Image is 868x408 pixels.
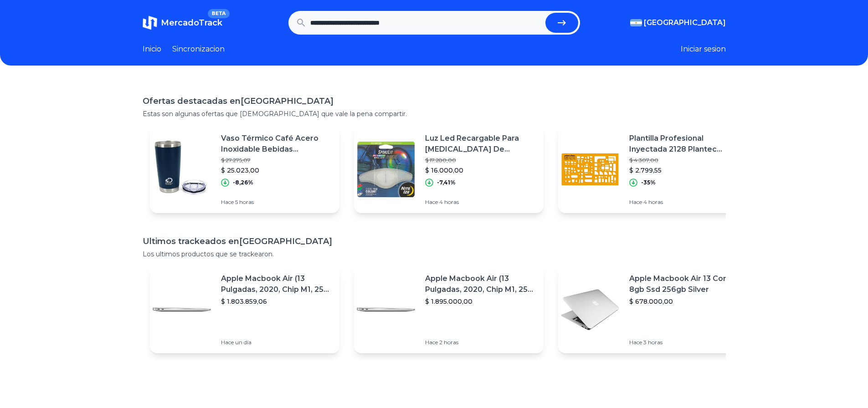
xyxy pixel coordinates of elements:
[641,179,656,186] p: -35%
[629,297,740,306] p: $ 678.000,00
[150,278,214,342] img: Featured image
[558,138,622,201] img: Featured image
[150,138,214,201] img: Featured image
[425,199,536,206] p: Hace 4 horas
[629,133,740,155] p: Plantilla Profesional Inyectada 2128 Plantec Cocina Lavadero
[354,278,418,342] img: Featured image
[221,133,332,155] p: Vaso Térmico Café Acero Inoxidable Bebidas Discovery
[150,126,339,213] a: Featured imageVaso Térmico Café Acero Inoxidable Bebidas Discovery$ 27.275,07$ 25.023,00-8,26%Hac...
[221,273,332,295] p: Apple Macbook Air (13 Pulgadas, 2020, Chip M1, 256 Gb De Ssd, 8 Gb De Ram) - Plata
[425,297,536,306] p: $ 1.895.000,00
[644,17,726,28] span: [GEOGRAPHIC_DATA]
[630,17,726,28] button: [GEOGRAPHIC_DATA]
[143,250,726,259] p: Los ultimos productos que se trackearon.
[161,18,222,28] span: MercadoTrack
[354,138,418,201] img: Featured image
[143,235,726,248] h1: Ultimos trackeados en [GEOGRAPHIC_DATA]
[354,126,544,213] a: Featured imageLuz Led Recargable Para [MEDICAL_DATA] De Bicicletas. Nite Ize.$ 17.280,00$ 16.000,...
[143,109,726,118] p: Estas son algunas ofertas que [DEMOGRAPHIC_DATA] que vale la pena compartir.
[558,266,748,353] a: Featured imageApple Macbook Air 13 Core I5 8gb Ssd 256gb Silver$ 678.000,00Hace 3 horas
[425,339,536,346] p: Hace 2 horas
[208,9,229,18] span: BETA
[425,157,536,164] p: $ 17.280,00
[221,157,332,164] p: $ 27.275,07
[558,278,622,342] img: Featured image
[143,15,157,30] img: MercadoTrack
[629,199,740,206] p: Hace 4 horas
[558,126,748,213] a: Featured imagePlantilla Profesional Inyectada 2128 Plantec Cocina Lavadero$ 4.307,00$ 2.799,55-35...
[437,179,456,186] p: -7,41%
[143,95,726,107] h1: Ofertas destacadas en [GEOGRAPHIC_DATA]
[221,166,332,175] p: $ 25.023,00
[354,266,544,353] a: Featured imageApple Macbook Air (13 Pulgadas, 2020, Chip M1, 256 Gb De Ssd, 8 Gb De Ram) - Plata$...
[629,273,740,295] p: Apple Macbook Air 13 Core I5 8gb Ssd 256gb Silver
[221,339,332,346] p: Hace un día
[150,266,339,353] a: Featured imageApple Macbook Air (13 Pulgadas, 2020, Chip M1, 256 Gb De Ssd, 8 Gb De Ram) - Plata$...
[233,179,253,186] p: -8,26%
[221,297,332,306] p: $ 1.803.859,06
[143,44,161,55] a: Inicio
[172,44,225,55] a: Sincronizacion
[425,133,536,155] p: Luz Led Recargable Para [MEDICAL_DATA] De Bicicletas. Nite Ize.
[629,339,740,346] p: Hace 3 horas
[425,273,536,295] p: Apple Macbook Air (13 Pulgadas, 2020, Chip M1, 256 Gb De Ssd, 8 Gb De Ram) - Plata
[681,44,726,55] button: Iniciar sesion
[629,157,740,164] p: $ 4.307,00
[630,19,642,26] img: Argentina
[143,15,222,30] a: MercadoTrackBETA
[629,166,740,175] p: $ 2.799,55
[425,166,536,175] p: $ 16.000,00
[221,199,332,206] p: Hace 5 horas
